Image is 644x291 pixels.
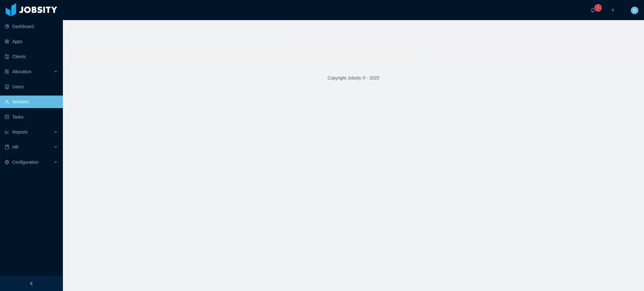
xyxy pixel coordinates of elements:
footer: Copyright Jobsity © - 2025 [63,67,644,89]
a: icon: robotUsers [5,80,58,93]
i: icon: bell [591,8,595,12]
span: HR [12,145,19,150]
sup: 0 [595,5,601,11]
span: Configuration [12,160,38,165]
i: icon: line-chart [5,130,9,134]
a: icon: pie-chartDashboard [5,20,58,33]
i: icon: plus [611,8,615,12]
a: icon: appstoreApps [5,35,58,48]
a: icon: auditClients [5,50,58,63]
a: icon: userWorkers [5,96,58,108]
a: icon: profileTasks [5,111,58,123]
i: icon: solution [5,69,9,74]
span: Allocation [12,69,31,74]
span: Reports [12,129,28,135]
i: icon: setting [5,160,9,164]
i: icon: book [5,145,9,149]
span: N [633,7,636,14]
